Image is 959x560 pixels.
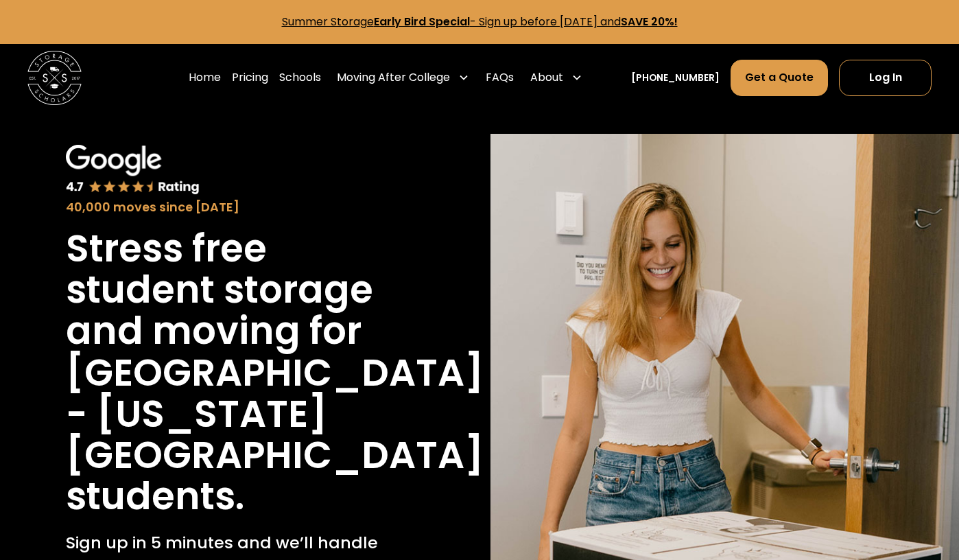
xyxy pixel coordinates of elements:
[66,352,484,476] h1: [GEOGRAPHIC_DATA] - [US_STATE][GEOGRAPHIC_DATA]
[530,69,563,86] div: About
[279,59,321,97] a: Schools
[731,60,828,97] a: Get a Quote
[374,14,470,30] strong: Early Bird Special
[66,228,403,352] h1: Stress free student storage and moving for
[189,59,221,97] a: Home
[337,69,450,86] div: Moving After College
[631,71,720,85] a: [PHONE_NUMBER]
[27,51,82,106] img: Storage Scholars main logo
[66,145,200,196] img: Google 4.7 star rating
[621,14,678,30] strong: SAVE 20%!
[232,59,268,97] a: Pricing
[66,198,403,217] div: 40,000 moves since [DATE]
[839,60,932,97] a: Log In
[486,59,514,97] a: FAQs
[282,14,678,30] a: Summer StorageEarly Bird Special- Sign up before [DATE] andSAVE 20%!
[66,476,244,517] h1: students.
